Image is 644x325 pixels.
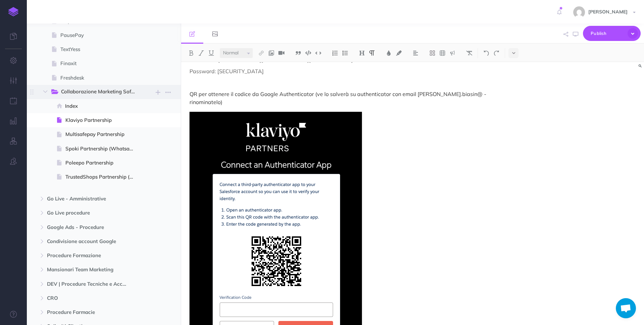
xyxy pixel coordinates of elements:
[396,50,402,56] img: Text background color button
[573,6,585,18] img: b1eb4d8dcdfd9a3639e0a52054f32c10.jpg
[47,223,132,231] span: Google Ads - Procedure
[466,50,472,56] img: Clear styles button
[342,50,348,56] img: Unordered list button
[8,7,18,16] img: logo-mark.svg
[315,50,321,55] img: Inline code button
[47,251,132,260] span: Procedure Formazione
[439,50,445,56] img: Create table button
[413,50,419,56] img: Alignment dropdown menu button
[60,74,141,82] span: Freshdesk
[60,31,141,39] span: PausePay
[65,173,141,181] span: TrustedShops Partnership (Recensioni)
[369,50,375,56] img: Paragraph button
[61,88,141,96] span: Collaborazione Marketing Software
[190,90,497,106] p: QR per ottenere il codice da Google Authenticator (ve lo salverà su authenticator con email [PERS...
[198,50,204,56] img: Italic button
[208,50,214,56] img: Underline button
[65,159,141,167] span: Poleepo Partnership
[386,50,392,56] img: Text color button
[65,145,141,153] span: Spoki Partnership (Whatsapp)
[47,294,132,302] span: CRO
[278,50,284,56] img: Add video button
[305,50,311,55] img: Code block button
[483,50,489,56] img: Undo
[295,50,301,56] img: Blockquote button
[47,209,132,217] span: Go Live procedure
[60,59,141,67] span: Finaxit
[65,116,141,124] span: Klaviyo Partnership
[585,9,631,15] span: [PERSON_NAME]
[493,50,499,56] img: Redo
[47,280,132,288] span: DEV | Procedure Tecniche e Accessi
[616,298,636,318] div: Aprire la chat
[332,50,338,56] img: Ordered list button
[47,266,132,274] span: Mansionari Team Marketing
[449,50,455,56] img: Callout dropdown menu button
[60,45,141,53] span: TextYess
[65,130,141,138] span: Multisafepay Partnership
[359,50,365,56] img: Headings dropdown button
[188,50,194,56] img: Bold button
[190,67,497,75] p: Password: [SECURITY_DATA]
[47,195,132,203] span: Go Live - Amministrative
[583,26,641,41] button: Publish
[47,237,132,245] span: Condivisione account Google
[268,50,274,56] img: Add image button
[65,102,141,110] span: Index
[47,308,132,316] span: Procedure Farmacie
[258,50,264,56] img: Link button
[591,28,624,39] span: Publish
